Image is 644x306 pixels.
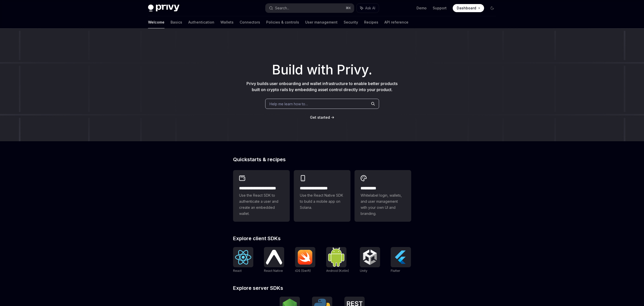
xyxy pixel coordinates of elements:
a: React NativeReact Native [264,247,284,273]
span: React [233,269,242,273]
a: UnityUnity [360,247,380,273]
div: Search... [275,5,289,11]
a: API reference [384,16,408,28]
img: React Native [266,250,282,264]
button: Search...⌘K [265,4,354,13]
span: Help me learn how to… [269,101,308,107]
span: Explore client SDKs [233,236,281,241]
span: Flutter [391,269,400,273]
span: Privy builds user onboarding and wallet infrastructure to enable better products built on crypto ... [246,81,398,92]
span: Explore server SDKs [233,285,283,291]
a: **** *****Whitelabel login, wallets, and user management with your own UI and branding. [355,170,411,222]
a: Dashboard [453,4,484,12]
a: iOS (Swift)iOS (Swift) [295,247,315,273]
span: Android (Kotlin) [326,269,349,273]
a: User management [305,16,338,28]
a: Authentication [188,16,214,28]
button: Ask AI [357,4,379,13]
a: Policies & controls [266,16,299,28]
img: Android (Kotlin) [328,248,344,267]
span: Use the React Native SDK to build a mobile app on Solana. [300,192,344,211]
a: Wallets [220,16,234,28]
span: Dashboard [457,6,476,11]
span: Unity [360,269,367,273]
span: Ask AI [365,6,375,11]
a: Android (Kotlin)Android (Kotlin) [326,247,349,273]
img: React [235,250,251,264]
span: ⌘ K [346,6,351,10]
span: iOS (Swift) [295,269,311,273]
a: Connectors [240,16,260,28]
a: Basics [171,16,182,28]
a: ReactReact [233,247,253,273]
img: iOS (Swift) [297,250,313,265]
a: Recipes [364,16,378,28]
img: dark logo [148,5,179,12]
span: Quickstarts & recipes [233,157,286,162]
a: **** **** **** ***Use the React Native SDK to build a mobile app on Solana. [294,170,350,222]
img: Flutter [393,249,409,265]
span: Build with Privy. [272,65,372,74]
button: Toggle dark mode [488,4,496,12]
span: Whitelabel login, wallets, and user management with your own UI and branding. [361,192,405,217]
a: Security [344,16,358,28]
a: Get started [310,115,330,120]
span: Use the React SDK to authenticate a user and create an embedded wallet. [239,192,284,217]
a: Support [433,6,447,11]
a: Welcome [148,16,164,28]
a: FlutterFlutter [391,247,411,273]
a: Demo [417,6,427,11]
img: Unity [362,249,378,265]
span: Get started [310,115,330,119]
span: React Native [264,269,283,273]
